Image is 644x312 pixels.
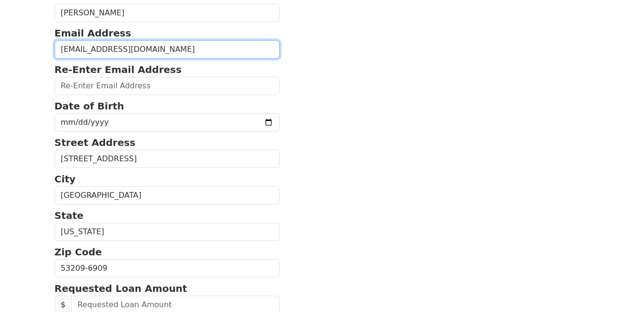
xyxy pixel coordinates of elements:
[55,150,280,168] input: Street Address
[55,40,280,59] input: Email Address
[55,210,84,221] strong: State
[55,186,280,204] input: City
[55,173,76,185] strong: City
[55,77,280,95] input: Re-Enter Email Address
[55,4,280,22] input: Last Name
[55,259,280,277] input: Zip Code
[55,100,124,112] strong: Date of Birth
[55,64,182,75] strong: Re-Enter Email Address
[55,283,187,294] strong: Requested Loan Amount
[55,246,102,258] strong: Zip Code
[55,27,131,39] strong: Email Address
[55,137,136,148] strong: Street Address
